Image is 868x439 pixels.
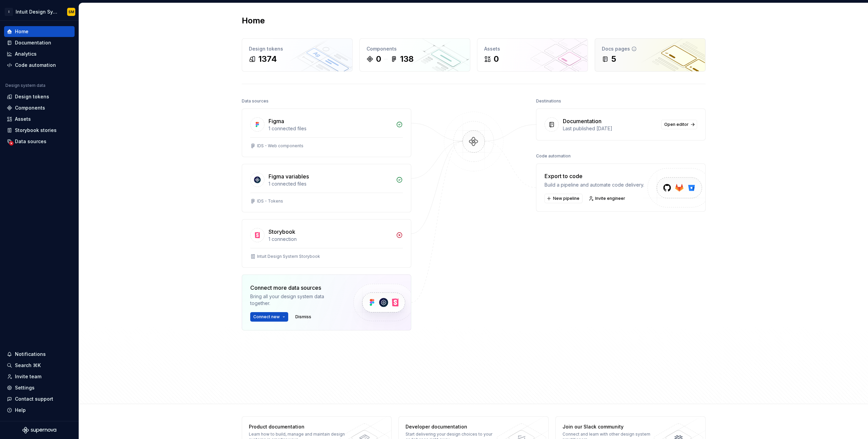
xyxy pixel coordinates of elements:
[249,45,346,52] div: Design tokens
[15,39,51,46] div: Documentation
[4,382,75,393] a: Settings
[4,349,75,360] button: Notifications
[536,96,561,106] div: Destinations
[242,38,353,72] a: Design tokens1374
[4,405,75,416] button: Help
[563,423,661,430] div: Join our Slack community
[611,54,616,64] div: 5
[15,362,41,369] div: Search ⌘K
[250,284,342,292] div: Connect more data sources
[15,396,53,402] div: Contact support
[563,125,657,132] div: Last published [DATE]
[257,254,320,259] div: Intuit Design System Storybook
[15,351,46,358] div: Notifications
[242,15,265,26] h2: Home
[269,236,392,243] div: 1 connection
[15,51,37,57] div: Analytics
[545,172,644,180] div: Export to code
[4,114,75,125] a: Assets
[269,117,284,125] div: Figma
[15,127,57,134] div: Storybook stories
[587,194,628,203] a: Invite engineer
[4,136,75,147] a: Data sources
[269,228,295,236] div: Storybook
[295,314,311,320] span: Dismiss
[477,38,588,72] a: Assets0
[15,384,35,391] div: Settings
[15,138,46,145] div: Data sources
[359,38,470,72] a: Components0138
[4,102,75,113] a: Components
[536,151,571,161] div: Code automation
[15,104,45,111] div: Components
[242,109,411,157] a: Figma1 connected filesIDS - Web components
[4,60,75,71] a: Code automation
[406,423,504,430] div: Developer documentation
[22,427,56,434] svg: Supernova Logo
[242,96,269,106] div: Data sources
[249,423,348,430] div: Product documentation
[602,45,698,52] div: Docs pages
[4,91,75,102] a: Design tokens
[4,360,75,371] button: Search ⌘K
[269,172,309,180] div: Figma variables
[269,125,392,132] div: 1 connected files
[484,45,581,52] div: Assets
[4,125,75,136] a: Storybook stories
[545,194,583,203] button: New pipeline
[16,8,59,15] div: Intuit Design System
[367,45,463,52] div: Components
[563,117,601,125] div: Documentation
[545,182,644,188] div: Build a pipeline and automate code delivery.
[15,62,56,69] div: Code automation
[494,54,499,64] div: 0
[664,122,689,127] span: Open editor
[4,26,75,37] a: Home
[5,8,13,16] div: I
[257,143,303,149] div: IDS - Web components
[4,371,75,382] a: Invite team
[4,394,75,404] button: Contact support
[250,312,288,322] button: Connect new
[15,93,49,100] div: Design tokens
[15,28,28,35] div: Home
[68,9,74,15] div: SM
[5,83,45,88] div: Design system data
[376,54,381,64] div: 0
[15,373,41,380] div: Invite team
[292,312,314,322] button: Dismiss
[4,37,75,48] a: Documentation
[250,293,342,307] div: Bring all your design system data together.
[595,196,625,201] span: Invite engineer
[269,180,392,187] div: 1 connected files
[15,116,31,122] div: Assets
[553,196,579,201] span: New pipeline
[258,54,277,64] div: 1374
[242,219,411,268] a: Storybook1 connectionIntuit Design System Storybook
[661,120,697,129] a: Open editor
[257,198,283,204] div: IDS - Tokens
[242,164,411,212] a: Figma variables1 connected filesIDS - Tokens
[15,407,26,414] div: Help
[595,38,706,72] a: Docs pages5
[1,4,77,19] button: IIntuit Design SystemSM
[400,54,414,64] div: 138
[253,314,280,320] span: Connect new
[4,49,75,59] a: Analytics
